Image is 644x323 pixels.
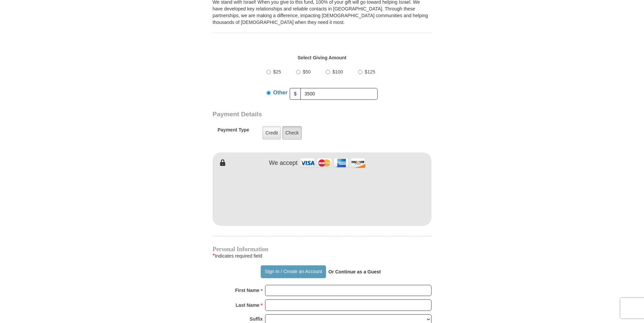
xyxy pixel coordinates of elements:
h5: Payment Type [218,127,249,136]
span: $125 [365,69,375,75]
label: Credit [262,126,281,140]
input: Other Amount [300,88,378,100]
div: Indicates required field [213,252,431,260]
strong: Or Continue as a Guest [328,269,381,274]
button: Sign In / Create an Account [261,265,326,278]
h4: Personal Information [213,246,431,252]
span: $25 [273,69,281,75]
img: credit cards accepted [299,156,366,170]
strong: Last Name [236,300,260,310]
span: Other [273,90,288,95]
span: $50 [303,69,311,75]
label: Check [282,126,302,140]
span: $100 [332,69,343,75]
strong: First Name [235,286,259,295]
span: $ [290,88,301,100]
h3: Payment Details [213,111,384,118]
h4: We accept [269,159,298,167]
strong: Select Giving Amount [298,55,347,60]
